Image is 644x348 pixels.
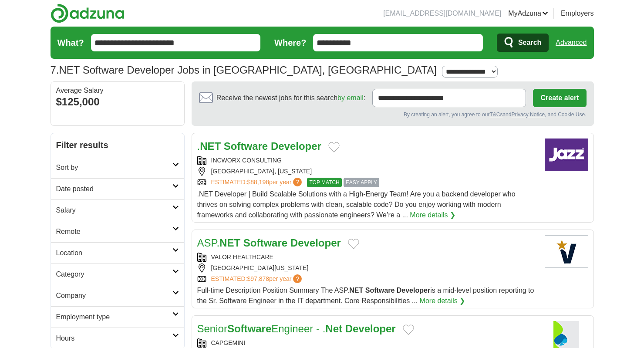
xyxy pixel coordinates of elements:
a: by email [337,94,364,101]
h2: Remote [56,226,172,237]
strong: Developer [345,323,396,334]
strong: Software [365,287,395,294]
strong: Software [227,323,271,334]
h1: .NET Software Developer Jobs in [GEOGRAPHIC_DATA], [GEOGRAPHIC_DATA] [51,64,437,76]
span: $97,878 [247,275,269,282]
a: VALOR HEALTHCARE [211,253,273,260]
div: [GEOGRAPHIC_DATA][US_STATE] [197,264,538,273]
h2: Date posted [56,184,172,194]
a: More details ❯ [420,296,465,306]
span: TOP MATCH [307,178,341,187]
a: Privacy Notice [511,111,545,118]
div: INCWORX CONSULTING [197,156,538,165]
h2: Location [56,248,172,258]
h2: Hours [56,333,172,344]
div: $125,000 [56,94,179,110]
h2: Filter results [51,133,184,157]
strong: Net [325,323,342,334]
strong: Software [243,237,287,249]
a: Company [51,285,184,306]
strong: NET [219,237,240,249]
a: ESTIMATED:$88,198per year? [211,178,304,187]
button: Add to favorite jobs [348,239,359,249]
a: Salary [51,199,184,221]
span: $88,198 [247,179,269,186]
div: Average Salary [56,87,179,94]
span: Search [518,34,541,51]
span: 7 [51,62,56,78]
a: Category [51,264,184,285]
span: .NET Developer | Build Scalable Solutions with a High-Energy Team! Are you a backend developer wh... [197,190,516,219]
h2: Sort by [56,162,172,173]
h2: Salary [56,205,172,216]
strong: Developer [290,237,341,249]
span: ? [293,178,302,186]
a: Remote [51,221,184,242]
h2: Category [56,269,172,280]
img: Company logo [545,139,588,171]
label: Where? [274,36,306,49]
h2: Company [56,291,172,301]
a: .NET Software Developer [197,140,321,152]
a: Sort by [51,157,184,178]
a: ESTIMATED:$97,878per year? [211,274,304,284]
a: Date posted [51,178,184,199]
a: SeniorSoftwareEngineer - .Net Developer [197,323,396,334]
strong: Software [224,140,268,152]
a: T&Cs [489,111,502,118]
button: Add to favorite jobs [403,324,414,335]
h2: Employment type [56,312,172,322]
label: What? [57,36,84,49]
button: Create alert [533,89,586,107]
strong: NET [200,140,221,152]
strong: Developer [397,287,430,294]
a: More details ❯ [410,210,455,220]
span: Receive the newest jobs for this search : [216,93,365,103]
strong: NET [349,287,363,294]
span: EASY APPLY [344,178,379,187]
img: Valor Healthcare logo [545,235,588,268]
a: MyAdzuna [508,8,548,19]
div: [GEOGRAPHIC_DATA], [US_STATE] [197,167,538,176]
a: Advanced [556,34,587,51]
a: Employers [561,8,594,19]
div: By creating an alert, you agree to our and , and Cookie Use. [199,111,587,118]
a: ASP.NET Software Developer [197,237,341,249]
a: CAPGEMINI [211,339,246,346]
span: ? [293,274,302,283]
a: Location [51,242,184,264]
button: Search [497,34,549,52]
img: Adzuna logo [51,3,125,23]
strong: Developer [271,140,321,152]
li: [EMAIL_ADDRESS][DOMAIN_NAME] [383,8,501,19]
span: Full-time Description Position Summary The ASP. is a mid-level position reporting to the Sr. Soft... [197,287,534,304]
button: Add to favorite jobs [328,142,340,152]
a: Employment type [51,306,184,328]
